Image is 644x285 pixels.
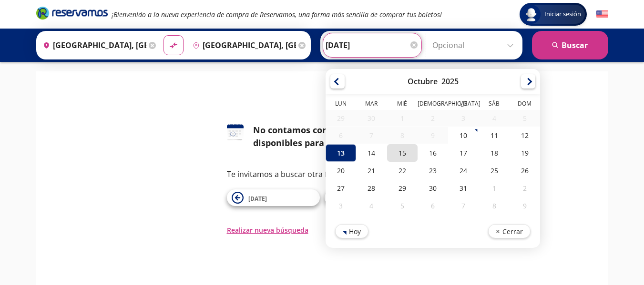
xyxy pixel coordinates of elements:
div: 28-Oct-25 [356,179,387,197]
div: 21-Oct-25 [356,162,387,179]
div: 02-Oct-25 [417,110,448,127]
div: 30-Sep-25 [356,110,387,127]
div: 23-Oct-25 [417,162,448,179]
div: 2025 [441,76,458,87]
th: Martes [356,99,387,110]
div: 20-Oct-25 [326,162,356,179]
em: ¡Bienvenido a la nueva experiencia de compra de Reservamos, una forma más sencilla de comprar tus... [112,10,442,19]
p: Te invitamos a buscar otra fecha o ruta [227,168,418,180]
th: Jueves [417,99,448,110]
input: Elegir Fecha [326,33,419,57]
div: 22-Oct-25 [387,162,417,179]
div: 11-Oct-25 [479,127,509,144]
div: 24-Oct-25 [448,162,479,179]
div: 01-Oct-25 [387,110,417,127]
div: Octubre [407,76,437,87]
a: Brand Logo [36,6,108,23]
div: 07-Oct-25 [356,127,387,144]
div: 03-Nov-25 [326,197,356,215]
div: 13-Oct-25 [326,144,356,162]
div: 04-Nov-25 [356,197,387,215]
div: 25-Oct-25 [479,162,509,179]
div: 15-Oct-25 [387,144,417,162]
div: 29-Oct-25 [387,179,417,197]
button: Realizar nueva búsqueda [227,225,308,235]
i: Brand Logo [36,6,108,20]
div: 31-Oct-25 [448,179,479,197]
input: Buscar Origen [39,33,146,57]
div: 02-Nov-25 [509,179,540,197]
button: Buscar [532,31,608,59]
div: 09-Oct-25 [417,127,448,144]
th: Sábado [479,99,509,110]
th: Miércoles [387,99,417,110]
div: 09-Nov-25 [509,197,540,215]
div: 03-Oct-25 [448,110,479,127]
div: 18-Oct-25 [479,144,509,162]
div: 08-Nov-25 [479,197,509,215]
span: [DATE] [248,195,267,203]
div: 30-Oct-25 [417,179,448,197]
th: Lunes [326,99,356,110]
div: 14-Oct-25 [356,144,387,162]
div: 19-Oct-25 [509,144,540,162]
th: Viernes [448,99,479,110]
div: 08-Oct-25 [387,127,417,144]
div: 27-Oct-25 [326,179,356,197]
div: 16-Oct-25 [417,144,448,162]
div: 12-Oct-25 [509,127,540,144]
div: 06-Oct-25 [326,127,356,144]
button: [DATE] [227,189,320,206]
div: No contamos con horarios disponibles para esta fecha [253,124,418,149]
div: 06-Nov-25 [417,197,448,215]
button: Hoy [335,224,368,238]
button: English [596,9,608,20]
div: 01-Nov-25 [479,179,509,197]
div: 17-Oct-25 [448,144,479,162]
div: 07-Nov-25 [448,197,479,215]
th: Domingo [509,99,540,110]
button: [DATE] [325,189,418,206]
div: 05-Nov-25 [387,197,417,215]
div: 29-Sep-25 [326,110,356,127]
div: 04-Oct-25 [479,110,509,127]
span: Iniciar sesión [541,10,585,19]
input: Buscar Destino [189,33,296,57]
button: Cerrar [488,224,530,238]
div: 26-Oct-25 [509,162,540,179]
div: 10-Oct-25 [448,127,479,144]
input: Opcional [432,33,518,57]
div: 05-Oct-25 [509,110,540,127]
